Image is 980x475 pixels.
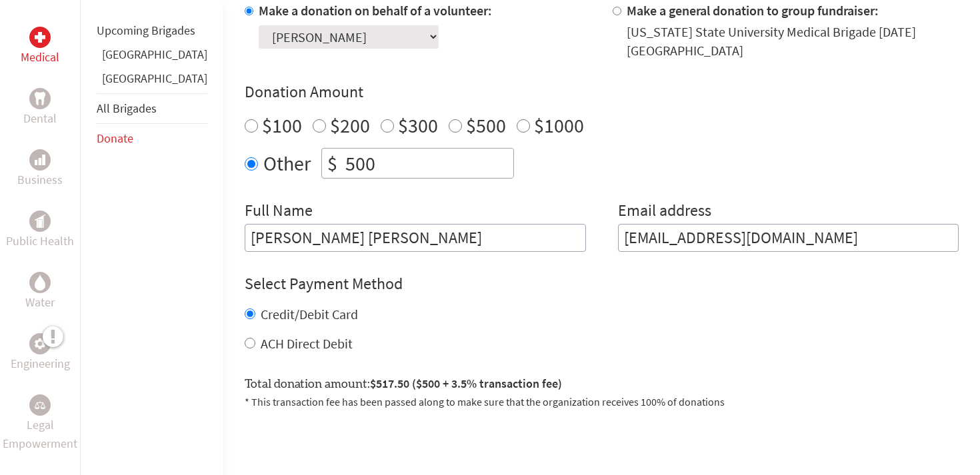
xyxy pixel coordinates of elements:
[102,47,207,62] a: [GEOGRAPHIC_DATA]
[3,416,77,453] p: Legal Empowerment
[466,113,506,138] label: $500
[29,211,51,232] div: Public Health
[330,113,370,138] label: $200
[35,274,45,290] img: Water
[322,149,343,178] div: $
[17,171,63,189] p: Business
[343,149,513,178] input: Enter Amount
[23,109,57,128] p: Dental
[534,113,584,138] label: $1000
[245,374,562,394] label: Total donation amount:
[618,200,711,224] label: Email address
[21,27,59,67] a: MedicalMedical
[11,354,70,373] p: Engineering
[259,2,492,19] label: Make a donation on behalf of a volunteer:
[97,69,207,93] li: Guatemala
[21,48,59,67] p: Medical
[627,23,959,60] div: [US_STATE] State University Medical Brigade [DATE] [GEOGRAPHIC_DATA]
[35,401,45,409] img: Legal Empowerment
[35,338,45,349] img: Engineering
[261,306,358,322] label: Credit/Debit Card
[35,155,45,165] img: Business
[25,293,55,312] p: Water
[262,113,302,138] label: $100
[35,32,45,43] img: Medical
[370,376,562,391] span: $517.50 ($500 + 3.5% transaction fee)
[263,148,311,179] label: Other
[29,272,51,293] div: Water
[11,333,70,373] a: EngineeringEngineering
[97,23,195,38] a: Upcoming Brigades
[29,88,51,109] div: Dental
[97,16,207,45] li: Upcoming Brigades
[29,27,51,48] div: Medical
[6,211,74,250] a: Public HealthPublic Health
[97,45,207,69] li: Ghana
[102,71,207,86] a: [GEOGRAPHIC_DATA]
[398,113,438,138] label: $300
[627,2,879,19] label: Make a general donation to group fundraiser:
[29,394,51,416] div: Legal Empowerment
[245,81,959,103] h4: Donation Amount
[245,394,959,410] p: * This transaction fee has been passed along to make sure that the organization receives 100% of ...
[261,335,353,352] label: ACH Direct Debit
[6,232,74,250] p: Public Health
[3,394,77,453] a: Legal EmpowermentLegal Empowerment
[97,131,133,146] a: Donate
[245,200,313,224] label: Full Name
[245,224,586,252] input: Enter Full Name
[97,101,157,116] a: All Brigades
[618,224,959,252] input: Your Email
[245,273,959,294] h4: Select Payment Method
[97,124,207,153] li: Donate
[23,88,57,128] a: DentalDental
[29,149,51,171] div: Business
[35,92,45,105] img: Dental
[35,215,45,228] img: Public Health
[17,149,63,189] a: BusinessBusiness
[29,333,51,354] div: Engineering
[25,272,55,312] a: WaterWater
[97,93,207,124] li: All Brigades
